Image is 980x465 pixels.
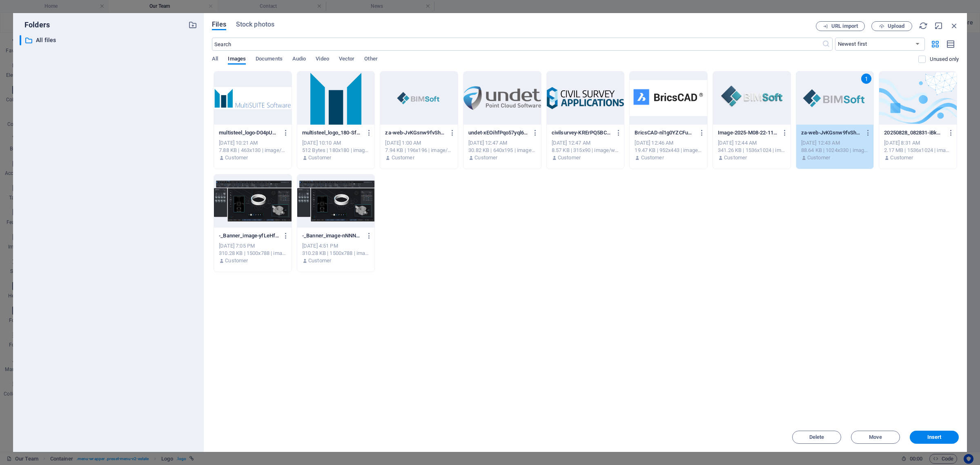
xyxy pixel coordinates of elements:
[884,139,952,147] div: [DATE] 8:31 AM
[212,54,218,65] span: All
[552,147,619,154] div: 8.57 KB | 315x90 | image/webp
[910,431,959,444] button: Insert
[718,129,778,136] p: Image-2025-M08-22-11_14_01-DHs46SOGJpfu8ROdnZeMWA.webp
[718,147,786,154] div: 341.26 KB | 1536x1024 | image/webp
[468,147,536,154] div: 30.82 KB | 640x195 | image/webp
[302,139,370,147] div: [DATE] 10:10 AM
[219,232,279,239] p: -_Banner_image-yfLeHfd0_jaUFhkuE1_EKw.webp
[871,21,912,31] button: Upload
[219,250,287,257] div: 310.28 KB | 1500x788 | image/webp
[256,54,283,65] span: Documents
[385,147,453,154] div: 7.94 KB | 196x196 | image/png
[219,139,287,147] div: [DATE] 10:21 AM
[801,129,861,136] p: za-web-JvKGsnw9fvSh8z3ZUuJfpA.webp
[302,242,370,250] div: [DATE] 4:51 PM
[308,257,331,264] p: Customer
[20,35,21,45] div: ​
[302,232,362,239] p: -_Banner_image-nNNNOuooiLFbGOD7tMoBFQ.webp
[316,54,329,65] span: Video
[552,139,619,147] div: [DATE] 12:47 AM
[724,154,747,161] p: Customer
[392,154,414,161] p: Customer
[474,154,497,161] p: Customer
[635,129,695,136] p: BricsCAD-nl1g0YZCFuK61asa2njA0Q.webp
[219,147,287,154] div: 7.88 KB | 463x130 | image/png
[831,24,858,29] span: URL import
[950,21,959,30] i: Close
[869,435,882,440] span: Move
[20,20,50,30] p: Folders
[468,139,536,147] div: [DATE] 12:47 AM
[792,431,841,444] button: Delete
[861,74,871,84] div: 1
[934,21,943,30] i: Minimize
[219,129,279,136] p: multisteel_logo-D04pUPLJzkZyCkHCHiAE3Q.png
[801,139,869,147] div: [DATE] 12:43 AM
[364,54,377,65] span: Other
[851,431,900,444] button: Move
[225,154,248,161] p: Customer
[236,20,274,29] span: Stock photos
[919,21,928,30] i: Reload
[927,435,942,440] span: Insert
[302,147,370,154] div: 512 Bytes | 180x180 | image/png
[468,129,528,136] p: undet-xEOihfPqo57yql6ry98nxQ.webp
[36,36,182,45] p: All files
[641,154,664,161] p: Customer
[292,54,306,65] span: Audio
[228,54,246,65] span: Images
[718,139,786,147] div: [DATE] 12:44 AM
[558,154,581,161] p: Customer
[225,257,248,264] p: Customer
[212,20,226,29] span: Files
[635,147,702,154] div: 19.47 KB | 952x443 | image/webp
[3,3,58,10] a: Skip to main content
[219,242,287,250] div: [DATE] 7:05 PM
[339,54,355,65] span: Vector
[385,129,445,136] p: za-web-JvKGsnw9fvSh8z3ZUuJfpA-0VEdk-Huo6aktU0yvV6yXA.png
[809,435,824,440] span: Delete
[888,24,904,29] span: Upload
[188,20,197,29] i: Create new folder
[807,154,830,161] p: Customer
[890,154,913,161] p: Customer
[302,250,370,257] div: 310.28 KB | 1500x788 | image/webp
[308,154,331,161] p: Customer
[635,139,702,147] div: [DATE] 12:46 AM
[552,129,612,136] p: civilsurvey-KRErPQ5BC15ds4mC6qOTQQ.webp
[302,129,362,136] p: multisteel_logo_180-Sfn_ZB3LnwykUu4HLo_PWw.png
[930,56,959,63] p: Displays only files that are not in use on the website. Files added during this session can still...
[816,21,865,31] button: URL import
[884,129,944,136] p: 20250828_082831-iBkmsH-lDoEV800odRgAqA.png
[801,147,869,154] div: 88.64 KB | 1024x330 | image/webp
[884,147,952,154] div: 2.17 MB | 1536x1024 | image/png
[212,38,822,51] input: Search
[385,139,453,147] div: [DATE] 1:00 AM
